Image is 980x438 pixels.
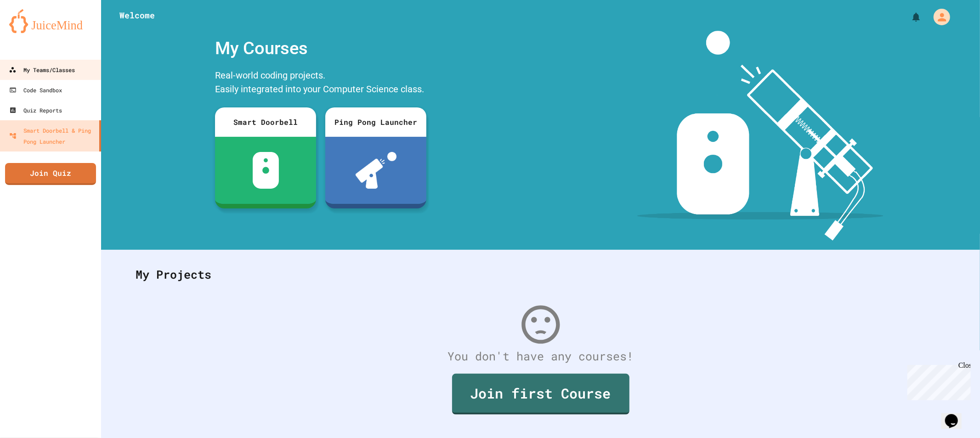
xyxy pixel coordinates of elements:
div: My Notifications [894,9,924,25]
div: My Teams/Classes [9,64,75,75]
div: Quiz Reports [9,105,62,116]
div: Smart Doorbell & Ping Pong Launcher [9,125,96,147]
img: ppl-with-ball.png [356,152,397,189]
iframe: chat widget [904,361,971,400]
div: Smart Doorbell [215,107,316,137]
div: You don't have any courses! [126,348,955,365]
img: sdb-white.svg [253,152,279,189]
div: Ping Pong Launcher [325,107,426,137]
div: Real-world coding projects. Easily integrated into your Computer Science class. [210,66,431,101]
a: Join first Course [452,374,629,415]
div: My Account [924,6,952,28]
img: logo-orange.svg [9,9,92,33]
div: My Projects [126,257,955,292]
div: Chat with us now!Close [4,4,63,58]
div: Code Sandbox [9,84,62,95]
iframe: chat widget [941,401,971,429]
a: Join Quiz [5,163,96,185]
div: My Courses [210,31,431,66]
img: banner-image-my-projects.png [637,31,884,241]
